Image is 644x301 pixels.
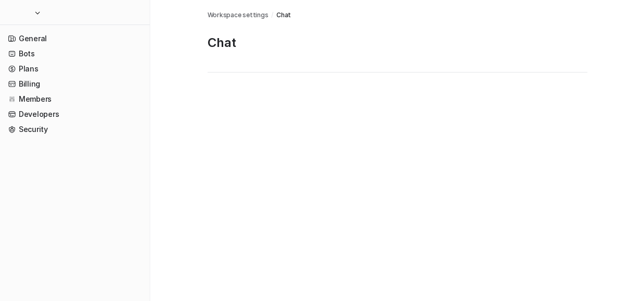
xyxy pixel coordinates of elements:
[276,10,291,20] a: Chat
[271,10,273,20] span: /
[208,10,269,20] a: Workspace settings
[4,46,145,61] a: Bots
[4,62,145,76] a: Plans
[4,122,145,137] a: Security
[4,107,145,122] a: Developers
[4,77,145,91] a: Billing
[208,34,587,51] p: Chat
[4,31,145,46] a: General
[4,92,145,106] a: Members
